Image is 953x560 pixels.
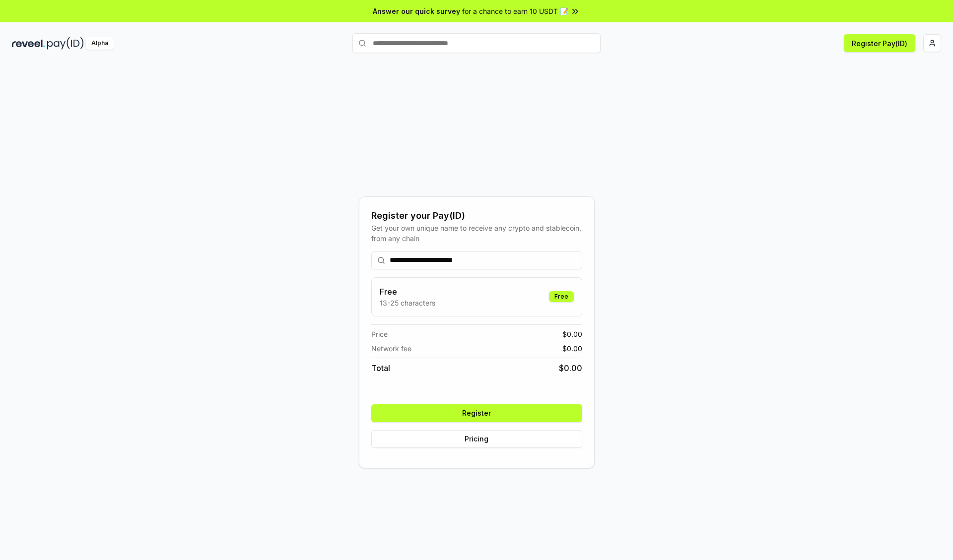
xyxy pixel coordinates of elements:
[47,37,84,50] img: pay_id
[562,329,582,339] span: $ 0.00
[371,430,582,448] button: Pricing
[380,286,435,298] h3: Free
[371,343,411,354] span: Network fee
[562,343,582,354] span: $ 0.00
[86,37,114,50] div: Alpha
[462,6,568,16] span: for a chance to earn 10 USDT 📝
[844,34,915,52] button: Register Pay(ID)
[12,37,45,50] img: reveel_dark
[371,404,582,422] button: Register
[371,362,390,374] span: Total
[549,291,574,302] div: Free
[371,329,388,339] span: Price
[371,223,582,244] div: Get your own unique name to receive any crypto and stablecoin, from any chain
[559,362,582,374] span: $ 0.00
[371,209,582,223] div: Register your Pay(ID)
[373,6,460,16] span: Answer our quick survey
[380,298,435,308] p: 13-25 characters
